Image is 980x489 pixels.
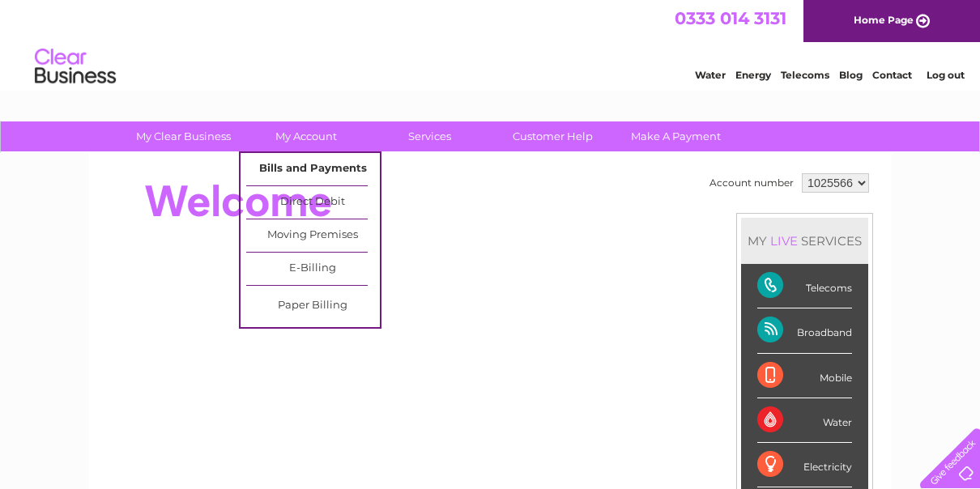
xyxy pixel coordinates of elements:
td: Account number [705,169,798,197]
div: LIVE [767,233,801,249]
div: Mobile [757,354,852,398]
div: Broadband [757,308,852,353]
a: Water [695,69,726,81]
div: Electricity [757,443,852,487]
div: Telecoms [757,264,852,308]
a: Contact [872,69,912,81]
a: Log out [927,69,965,81]
a: Moving Premises [246,219,380,252]
a: Make A Payment [609,121,743,151]
a: Telecoms [781,69,829,81]
a: Customer Help [486,121,620,151]
a: Energy [735,69,771,81]
div: MY SERVICES [741,218,868,264]
a: Bills and Payments [246,153,380,185]
div: Clear Business is a trading name of Verastar Limited (registered in [GEOGRAPHIC_DATA] No. 3667643... [109,9,874,79]
a: Blog [839,69,863,81]
a: My Account [240,121,373,151]
a: Services [363,121,496,151]
img: logo.png [34,42,117,91]
a: My Clear Business [117,121,250,151]
a: 0333 014 3131 [675,8,786,28]
a: E-Billing [246,253,380,285]
div: Water [757,398,852,443]
a: Direct Debit [246,186,380,219]
a: Paper Billing [246,290,380,322]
